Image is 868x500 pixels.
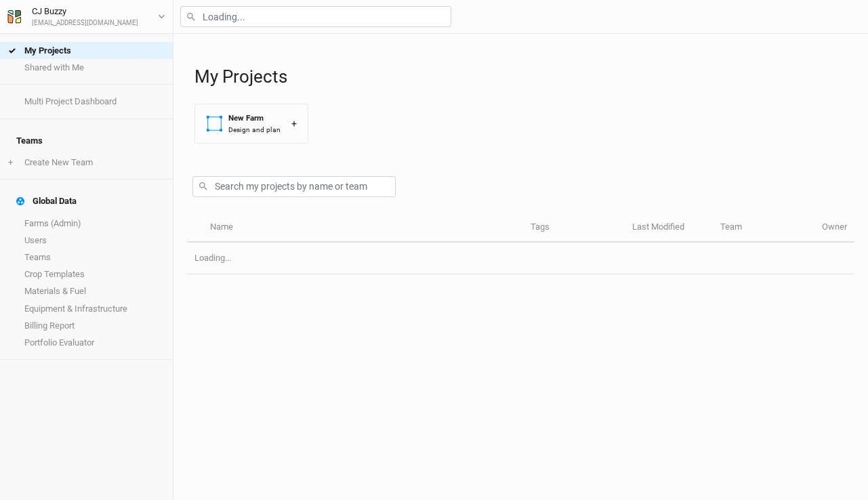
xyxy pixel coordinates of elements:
th: Name [202,213,522,243]
button: New FarmDesign and plan+ [194,104,308,144]
h4: Teams [8,127,165,154]
th: Tags [523,213,625,243]
div: Design and plan [228,125,281,135]
div: New Farm [228,112,281,124]
input: Loading... [180,6,451,27]
th: Team [713,213,814,243]
div: Global Data [16,196,77,207]
h1: My Projects [194,66,854,87]
div: + [291,117,297,131]
th: Last Modified [625,213,713,243]
div: CJ Buzzy [32,5,138,18]
button: CJ Buzzy[EMAIL_ADDRESS][DOMAIN_NAME] [7,4,166,28]
input: Search my projects by name or team [192,176,396,197]
div: [EMAIL_ADDRESS][DOMAIN_NAME] [32,18,138,28]
span: + [8,157,13,168]
td: Loading... [187,243,854,274]
th: Owner [814,213,854,243]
